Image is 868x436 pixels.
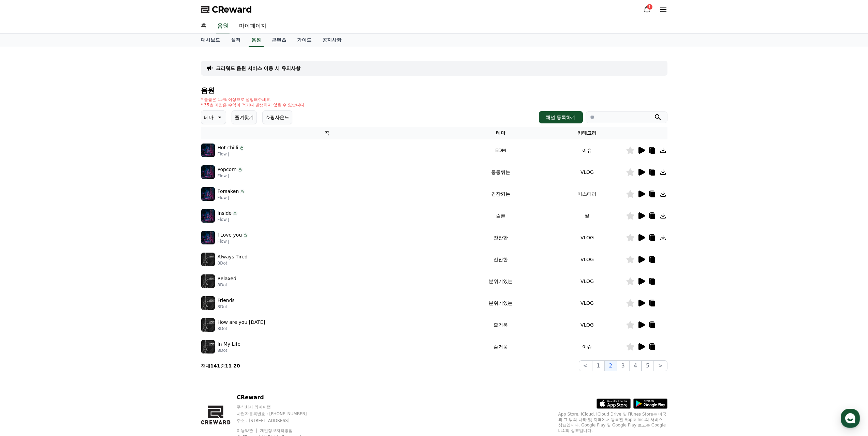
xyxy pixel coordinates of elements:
[210,363,220,369] strong: 141
[216,19,230,33] a: 음원
[201,110,226,124] button: 테마
[453,270,549,292] td: 분위기있는
[592,360,604,371] button: 1
[218,297,235,304] p: Friends
[233,363,240,369] strong: 20
[218,210,232,217] p: Inside
[195,34,225,47] a: 대시보드
[643,5,651,14] a: 1
[453,314,549,336] td: 즐거움
[218,188,239,195] p: Forsaken
[201,340,215,354] img: music
[453,139,549,161] td: EDM
[218,326,265,331] p: 8Dot
[218,239,248,244] p: Flow J
[218,231,242,239] p: I Love you
[453,161,549,183] td: 통통튀는
[218,173,243,179] p: Flow J
[453,292,549,314] td: 분위기있는
[548,336,626,358] td: 이슈
[548,205,626,227] td: 썰
[234,19,272,33] a: 마이페이지
[579,360,592,371] button: <
[204,112,214,122] p: 테마
[237,428,258,433] a: 이용약관
[237,418,320,423] p: 주소 : [STREET_ADDRESS]
[558,411,667,433] p: App Store, iCloud, iCloud Drive 및 iTunes Store는 미국과 그 밖의 나라 및 지역에서 등록된 Apple Inc.의 서비스 상표입니다. Goo...
[647,4,652,10] div: 1
[453,249,549,270] td: 잔잔한
[642,360,654,371] button: 5
[453,227,549,249] td: 잔잔한
[201,144,215,157] img: music
[218,319,265,326] p: How are you [DATE]
[232,110,257,124] button: 즐겨찾기
[218,282,237,288] p: 8Dot
[453,336,549,358] td: 즐거움
[548,249,626,270] td: VLOG
[249,34,264,47] a: 음원
[201,296,215,310] img: music
[260,428,293,433] a: 개인정보처리방침
[218,275,237,282] p: Relaxed
[237,411,320,417] p: 사업자등록번호 : [PHONE_NUMBER]
[548,183,626,205] td: 미스터리
[317,34,347,47] a: 공지사항
[216,65,300,72] a: 크리워드 음원 서비스 이용 시 유의사항
[218,304,235,310] p: 8Dot
[201,102,306,108] p: * 35초 미만은 수익이 적거나 발생하지 않을 수 있습니다.
[195,19,212,33] a: 홈
[539,111,583,123] button: 채널 등록하기
[548,292,626,314] td: VLOG
[292,34,317,47] a: 가이드
[225,363,232,369] strong: 11
[548,227,626,249] td: VLOG
[262,110,292,124] button: 쇼핑사운드
[548,270,626,292] td: VLOG
[548,314,626,336] td: VLOG
[604,360,617,371] button: 2
[201,187,215,201] img: music
[201,274,215,288] img: music
[218,348,241,353] p: 8Dot
[548,127,626,139] th: 카테고리
[201,209,215,223] img: music
[201,165,215,179] img: music
[225,34,246,47] a: 실적
[201,97,306,102] p: * 볼륨은 15% 이상으로 설정해주세요.
[218,166,237,173] p: Popcorn
[237,393,320,402] p: CReward
[218,151,245,157] p: Flow J
[201,231,215,244] img: music
[201,87,667,94] h4: 음원
[218,341,241,348] p: In My Life
[218,195,245,200] p: Flow J
[548,161,626,183] td: VLOG
[212,4,252,15] span: CReward
[654,360,667,371] button: >
[201,127,453,139] th: 곡
[453,183,549,205] td: 긴장되는
[629,360,642,371] button: 4
[201,4,252,15] a: CReward
[218,144,238,151] p: Hot chilli
[548,139,626,161] td: 이슈
[201,318,215,332] img: music
[201,362,240,369] p: 전체 중 -
[218,260,248,266] p: 8Dot
[218,217,238,222] p: Flow J
[266,34,292,47] a: 콘텐츠
[237,404,320,410] p: 주식회사 와이피랩
[201,253,215,266] img: music
[453,205,549,227] td: 슬픈
[617,360,629,371] button: 3
[218,253,248,260] p: Always Tired
[453,127,549,139] th: 테마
